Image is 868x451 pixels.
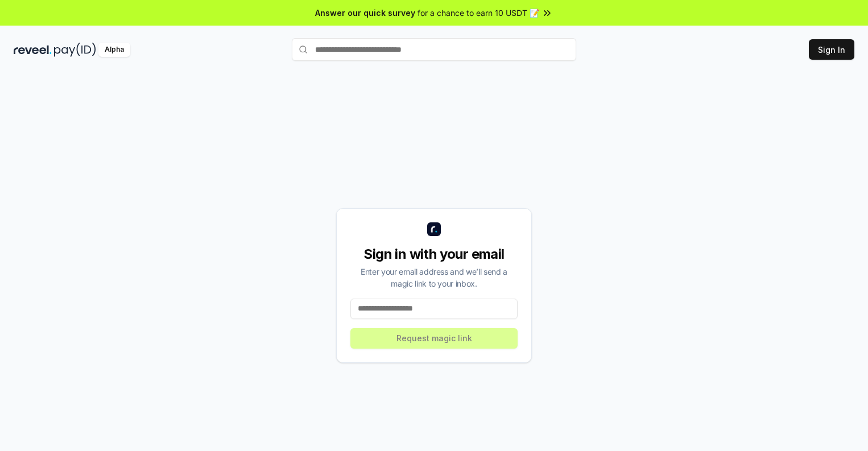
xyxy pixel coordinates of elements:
[54,43,96,57] img: pay_id
[350,245,518,263] div: Sign in with your email
[14,43,52,57] img: reveel_dark
[418,7,539,19] span: for a chance to earn 10 USDT 📝
[427,222,441,236] img: logo_small
[350,266,518,289] div: Enter your email address and we’ll send a magic link to your inbox.
[315,7,415,19] span: Answer our quick survey
[98,43,130,57] div: Alpha
[809,39,854,60] button: Sign In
